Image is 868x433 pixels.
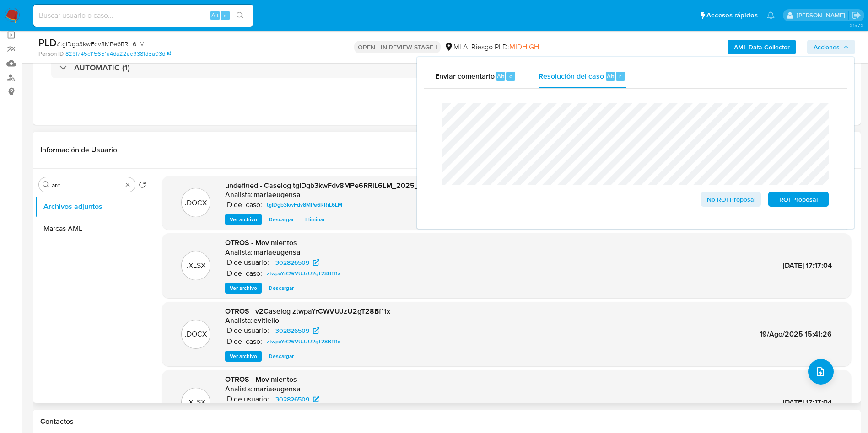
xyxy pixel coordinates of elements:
[230,352,257,361] span: Ver archivo
[760,329,832,339] span: 19/Ago/2025 15:41:26
[35,196,150,218] button: Archivos adjuntos
[225,258,269,267] p: ID de usuario:
[275,394,309,405] span: 302826509
[225,248,253,257] p: Analista:
[51,57,842,78] div: AUTOMATIC (1)
[230,283,257,293] span: Ver archivo
[263,199,346,210] a: tgIDgb3kwFdv8MPe6RRiL6LM
[619,72,621,80] span: r
[706,11,758,20] span: Accesos rápidos
[767,11,775,19] a: Notificaciones
[187,261,205,271] p: .XLSX
[267,336,340,347] span: ztwpaYrCWVUJzU2gT28Bf11x
[267,268,340,279] span: ztwpaYrCWVUJzU2gT28Bf11x
[270,394,325,405] a: 302826509
[783,397,832,407] span: [DATE] 17:17:04
[775,193,822,206] span: ROI Proposal
[263,336,344,347] a: ztwpaYrCWVUJzU2gT28Bf11x
[185,198,207,208] p: .DOCX
[225,374,297,385] span: OTROS - Movimientos
[225,180,477,191] span: undefined - Caselog tgIDgb3kwFdv8MPe6RRiL6LM_2025_09_04_14_45_48
[211,11,219,20] span: Alt
[225,214,262,225] button: Ver archivo
[701,192,761,207] button: No ROI Proposal
[269,352,294,361] span: Descargar
[435,70,495,81] span: Enviar comentario
[225,385,253,394] p: Analista:
[728,40,796,54] button: AML Data Collector
[253,190,301,199] h6: mariaeugensa
[57,39,145,48] span: # tgIDgb3kwFdv8MPe6RRiL6LM
[65,50,171,58] a: 829f745c115651a4da22ae9381d5a03d
[225,269,262,278] p: ID del caso:
[225,237,297,248] span: OTROS - Movimientos
[850,21,863,29] span: 3.157.3
[230,215,257,224] span: Ver archivo
[270,257,325,268] a: 302826509
[797,11,848,20] p: mariaeugenia.sanchez@mercadolibre.com
[124,181,131,188] button: Borrar
[471,42,539,52] span: Riesgo PLD:
[305,215,325,224] span: Eliminar
[354,41,441,53] p: OPEN - IN REVIEW STAGE I
[224,11,226,20] span: s
[185,329,207,339] p: .DOCX
[52,181,122,189] input: Buscar
[509,42,539,52] span: MIDHIGH
[269,215,294,224] span: Descargar
[225,395,269,404] p: ID de usuario:
[539,70,604,81] span: Resolución del caso
[814,40,840,54] span: Acciones
[225,190,253,199] p: Analista:
[783,260,832,271] span: [DATE] 17:17:04
[270,325,325,336] a: 302826509
[808,359,834,385] button: upload-file
[768,192,829,207] button: ROI Proposal
[275,257,309,268] span: 302826509
[33,10,253,21] input: Buscar usuario o caso...
[509,72,512,80] span: c
[734,40,790,54] b: AML Data Collector
[35,218,150,240] button: Marcas AML
[852,11,861,20] a: Salir
[40,417,853,426] h1: Contactos
[40,145,117,155] h1: Información de Usuario
[38,50,64,58] b: Person ID
[225,316,253,325] p: Analista:
[269,283,294,293] span: Descargar
[275,325,309,336] span: 302826509
[43,181,50,188] button: Buscar
[225,283,262,294] button: Ver archivo
[264,351,298,362] button: Descargar
[225,326,269,335] p: ID de usuario:
[225,351,262,362] button: Ver archivo
[38,35,57,50] b: PLD
[607,72,614,80] span: Alt
[253,385,301,394] h6: mariaeugensa
[139,181,146,191] button: Volver al orden por defecto
[263,268,344,279] a: ztwpaYrCWVUJzU2gT28Bf11x
[253,248,301,257] h6: mariaeugensa
[225,200,262,209] p: ID del caso:
[253,316,279,325] h6: evitiello
[264,283,298,294] button: Descargar
[74,63,130,73] h3: AUTOMATIC (1)
[187,397,205,407] p: .XLSX
[444,42,468,52] div: MLA
[497,72,504,80] span: Alt
[301,214,329,225] button: Eliminar
[807,40,855,54] button: Acciones
[264,214,298,225] button: Descargar
[267,199,342,210] span: tgIDgb3kwFdv8MPe6RRiL6LM
[231,9,249,22] button: search-icon
[225,337,262,346] p: ID del caso:
[707,193,755,206] span: No ROI Proposal
[225,306,390,316] span: OTROS - v2Caselog ztwpaYrCWVUJzU2gT28Bf11x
